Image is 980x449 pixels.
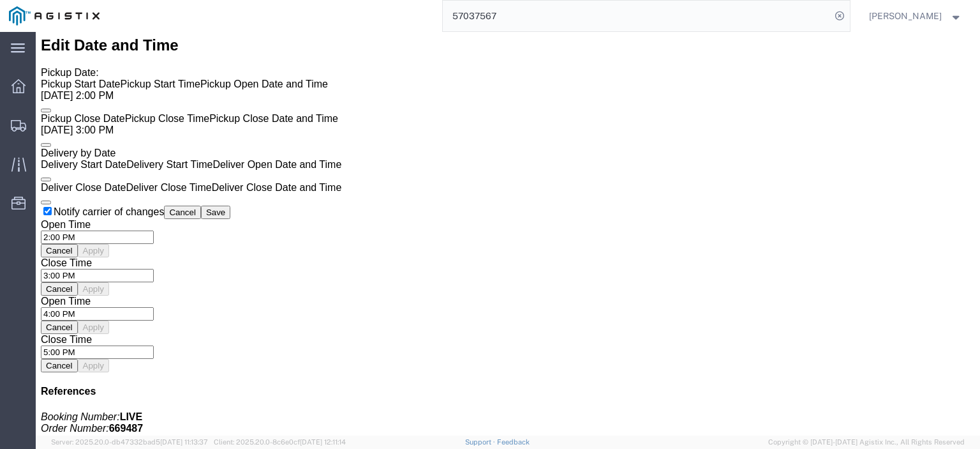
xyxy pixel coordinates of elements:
span: [DATE] 11:13:37 [160,438,208,446]
a: Support [465,438,497,446]
img: logo [9,6,100,26]
input: Search for shipment number, reference number [443,1,831,31]
span: Jesse Jordan [869,9,942,23]
button: [PERSON_NAME] [868,8,963,24]
span: Copyright © [DATE]-[DATE] Agistix Inc., All Rights Reserved [768,437,965,448]
span: Client: 2025.20.0-8c6e0cf [214,438,346,446]
a: Feedback [497,438,530,446]
span: Server: 2025.20.0-db47332bad5 [51,438,208,446]
iframe: FS Legacy Container [36,32,980,436]
span: [DATE] 12:11:14 [300,438,346,446]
